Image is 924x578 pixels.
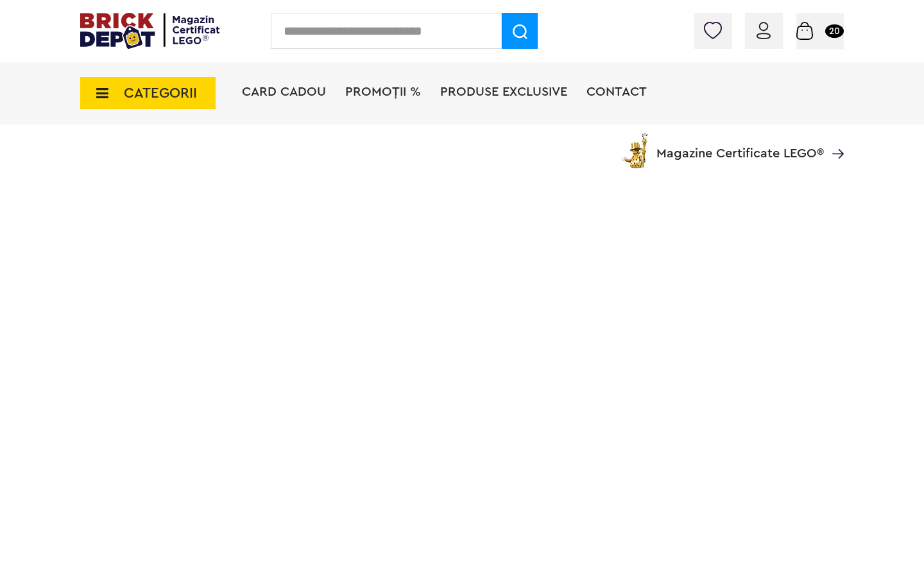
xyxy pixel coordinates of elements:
a: Card Cadou [242,85,326,98]
a: PROMOȚII % [345,85,421,98]
a: Magazine Certificate LEGO® [824,130,844,143]
span: Magazine Certificate LEGO® [656,130,824,160]
a: Contact [586,85,647,98]
small: 20 [825,24,844,38]
span: CATEGORII [124,86,197,100]
a: Produse exclusive [440,85,567,98]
